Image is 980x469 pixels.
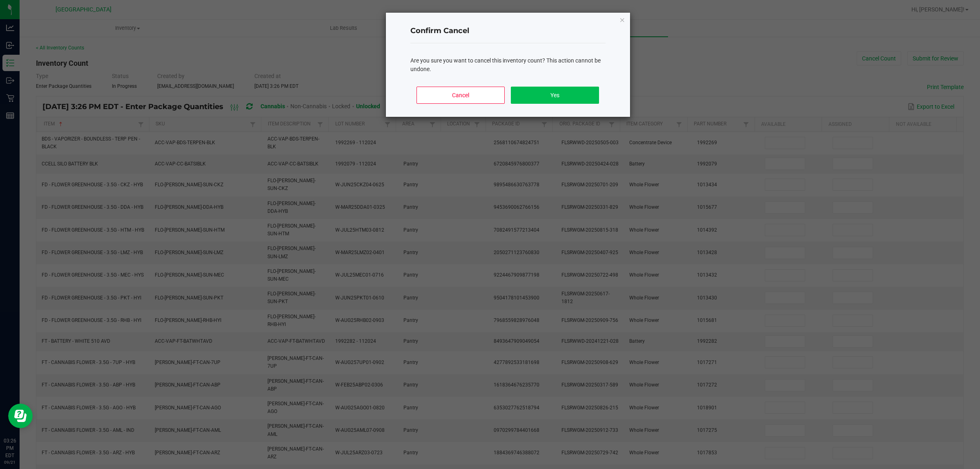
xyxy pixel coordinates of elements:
[410,26,606,36] h4: Confirm Cancel
[511,87,599,104] button: Yes
[619,15,625,25] button: Close
[410,56,606,74] div: Are you sure you want to cancel this inventory count? This action cannot be undone.
[416,87,504,104] button: Cancel
[8,404,33,428] iframe: Resource center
